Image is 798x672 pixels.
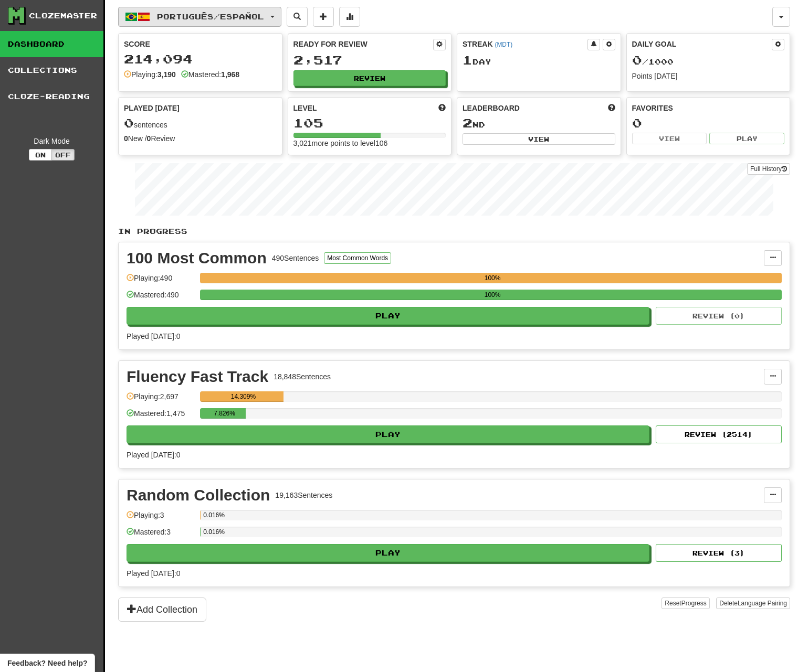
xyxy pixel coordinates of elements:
button: DeleteLanguage Pairing [716,598,790,609]
button: Play [127,307,649,325]
div: 3,021 more points to level 106 [293,138,446,148]
span: Level [293,103,317,113]
div: 18,848 Sentences [274,371,331,382]
button: More stats [339,7,360,27]
div: 490 Sentences [272,253,319,263]
strong: 3,190 [157,70,176,79]
button: Review (3) [656,544,782,562]
span: 0 [632,52,642,67]
button: Add Collection [118,598,206,622]
div: Streak [463,39,587,49]
button: Add sentence to collection [313,7,334,27]
button: Review (2514) [656,425,782,443]
div: Playing: 490 [127,273,195,290]
button: Play [127,544,649,562]
button: Play [127,425,649,443]
div: Ready for Review [293,39,434,49]
span: 0 [124,115,134,130]
span: Progress [681,600,707,607]
span: This week in points, UTC [608,103,615,113]
div: 7.826% [203,408,245,419]
p: In Progress [118,226,790,237]
div: 14.309% [203,391,283,402]
div: Mastered: 1,475 [127,408,195,425]
div: Score [124,39,277,49]
div: Mastered: [181,69,239,80]
span: 1 [463,52,472,67]
div: 2,517 [293,54,446,67]
div: 100 Most Common [127,250,267,266]
span: Leaderboard [463,103,520,113]
span: Score more points to level up [438,103,446,113]
div: 0 [632,116,785,130]
div: sentences [124,116,277,130]
button: Play [709,133,784,144]
span: Played [DATE]: 0 [127,332,180,340]
div: Points [DATE] [632,71,785,81]
span: / 1000 [632,57,674,66]
div: Favorites [632,103,785,113]
button: View [463,133,615,145]
button: Review (0) [656,307,782,325]
div: 100% [203,290,782,300]
div: Random Collection [127,487,270,503]
div: New / Review [124,133,277,144]
span: Played [DATE]: 0 [127,451,180,459]
a: (MDT) [495,41,512,48]
button: View [632,133,707,144]
span: Played [DATE]: 0 [127,569,180,578]
div: Dark Mode [8,136,96,146]
div: Playing: 2,697 [127,391,195,409]
button: Search sentences [287,7,308,27]
div: 214,094 [124,52,277,66]
button: Most Common Words [324,252,391,264]
strong: 0 [147,134,151,143]
span: Open feedback widget [7,658,87,668]
span: Played [DATE] [124,103,180,113]
a: Full History [747,163,790,175]
strong: 1,968 [221,70,239,79]
div: 100% [203,273,782,283]
button: Português/Español [118,7,281,27]
div: 19,163 Sentences [275,490,332,500]
strong: 0 [124,134,128,143]
div: Playing: 3 [127,510,195,527]
span: 2 [463,115,472,130]
div: 105 [293,116,446,130]
button: Review [293,70,446,86]
button: ResetProgress [661,598,709,609]
div: Fluency Fast Track [127,369,268,385]
button: On [29,149,52,161]
div: Mastered: 3 [127,527,195,544]
button: Off [51,149,75,161]
span: Language Pairing [738,600,787,607]
div: Day [463,54,615,67]
div: Mastered: 490 [127,290,195,307]
div: nd [463,116,615,130]
div: Playing: [124,69,176,80]
div: Daily Goal [632,39,772,50]
span: Português / Español [157,12,264,21]
div: Clozemaster [29,10,97,21]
